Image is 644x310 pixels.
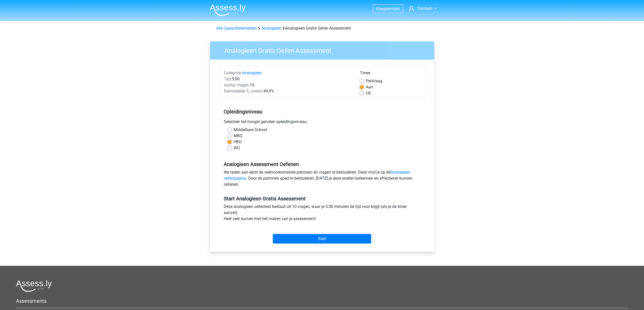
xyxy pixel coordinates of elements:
[220,119,424,127] div: Selecteer het hoogst genoten opleidingsniveau.
[214,25,430,31] div: Analogieen Gratis Oefen Assessment
[234,139,242,145] label: HBO
[261,26,281,31] a: Analogieen
[384,6,400,11] span: premium
[220,204,424,224] div: Deze analogieen oefentest bestaat uit 10 vragen, waar je 5:00 minuten de tijd voor krijgt (als je...
[376,6,384,11] span: Kies
[224,196,421,202] h5: Start Analogieen Gratis Assessment
[273,234,371,244] input: Start
[16,298,628,304] h5: Assessments
[224,107,421,117] h5: Opleidingsniveau
[216,26,257,31] a: Alle Capaciteitentesten
[373,5,403,12] a: Kiespremium
[360,70,420,78] div: Timer
[224,83,250,87] span: Aantal vragen:
[218,45,430,55] h3: Analogieen Gratis Oefen Assessment
[224,70,242,75] span: Categorie:
[220,88,356,94] div: 49,9%
[220,82,356,88] div: 10
[234,127,267,133] label: Middelbare School
[234,145,240,151] label: WO
[417,6,432,11] span: Santosh
[224,77,232,81] span: Tijd:
[407,6,438,12] a: Santosh
[224,89,263,93] span: Gemiddelde % correct:
[234,133,242,139] label: MBO
[366,79,372,83] span: Per
[242,70,262,75] a: Analogieen
[220,76,356,82] div: 5:00
[366,78,382,84] label: Vraag
[366,90,371,96] label: Uit
[16,280,52,292] img: Assessly logo
[366,84,373,90] label: Aan
[210,4,246,16] img: Assessly
[224,161,421,167] h5: Analogieen Assessment Oefenen
[220,169,424,189] div: We raden aan eerst de veelvoorkomende patronen en vragen te bestuderen. Deze vind je op de . Door...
